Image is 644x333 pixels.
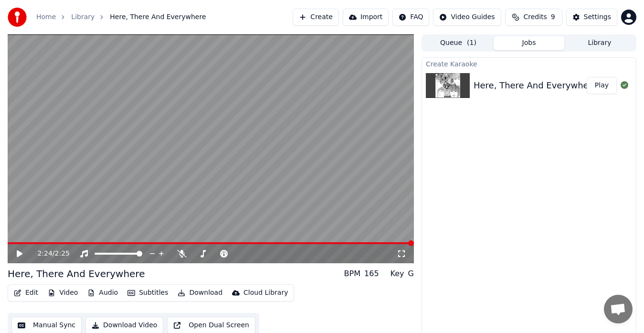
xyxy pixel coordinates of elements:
button: Jobs [494,36,564,50]
button: Download [174,286,226,300]
div: Here, There And Everywhere..cover [474,79,626,92]
div: G [408,268,414,279]
img: youka [8,8,27,27]
button: FAQ [392,9,429,26]
button: Audio [84,286,122,300]
nav: breadcrumb [36,12,206,22]
button: Settings [566,9,617,26]
a: Library [71,12,95,22]
div: Create Karaoke [422,58,636,69]
button: Library [564,36,635,50]
button: Edit [10,286,42,300]
span: 9 [551,12,555,22]
span: Credits [523,12,547,22]
button: Subtitles [124,286,172,300]
div: 165 [364,268,379,279]
span: 2:24 [37,249,52,258]
div: Settings [584,12,611,22]
div: BPM [344,268,360,279]
button: Queue [423,36,494,50]
span: ( 1 ) [467,38,476,48]
button: Play [587,77,617,94]
button: Create [293,9,339,26]
span: Here, There And Everywhere [110,12,206,22]
div: Key [391,268,404,279]
a: Home [36,12,56,22]
span: 2:25 [55,249,70,258]
button: Import [343,9,389,26]
button: Credits9 [505,9,562,26]
div: Cloud Library [243,288,288,298]
a: Open chat [604,295,633,323]
button: Video [44,286,82,300]
div: / [37,249,60,258]
button: Video Guides [433,9,501,26]
div: Here, There And Everywhere [8,267,145,280]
